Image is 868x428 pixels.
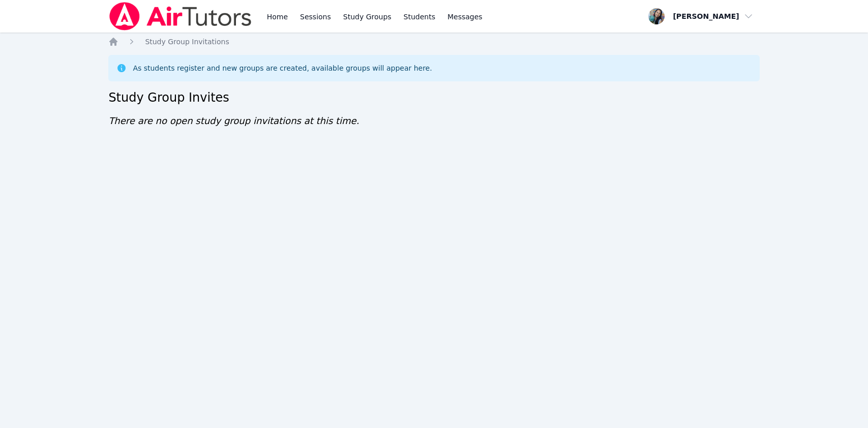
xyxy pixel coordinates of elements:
h2: Study Group Invites [108,89,759,106]
span: There are no open study group invitations at this time. [108,115,359,126]
a: Study Group Invitations [145,37,229,47]
span: Study Group Invitations [145,38,229,46]
div: As students register and new groups are created, available groups will appear here. [133,63,432,73]
img: Air Tutors [108,2,252,30]
span: Messages [447,12,483,22]
nav: Breadcrumb [108,37,759,47]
